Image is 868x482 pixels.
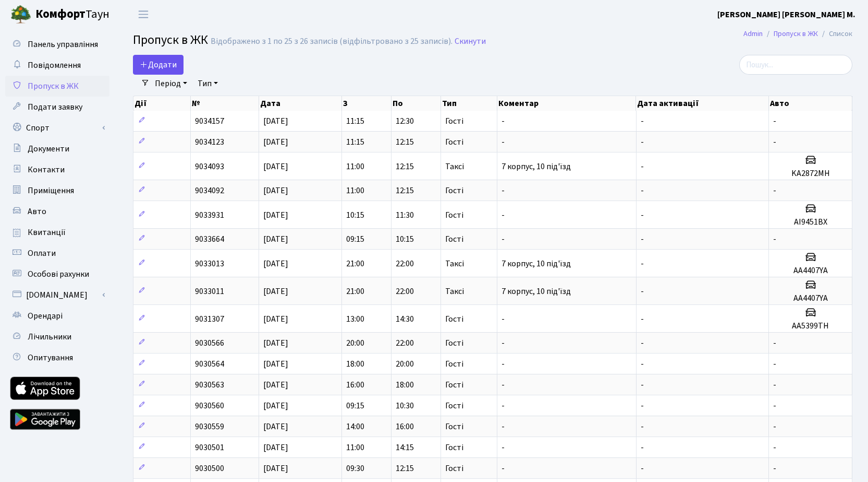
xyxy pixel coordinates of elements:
[263,209,288,221] span: [DATE]
[133,31,208,49] span: Пропуск в ЖК
[773,217,848,227] h5: АІ9451ВХ
[5,180,109,201] a: Приміщення
[263,161,288,172] span: [DATE]
[263,400,288,412] span: [DATE]
[769,96,852,111] th: Авто
[739,55,852,75] input: Пошук...
[346,442,364,453] span: 11:00
[28,268,89,280] span: Особові рахунки
[641,313,644,325] span: -
[5,138,109,159] a: Документи
[773,358,776,370] span: -
[195,286,224,297] span: 9033011
[396,233,414,245] span: 10:15
[5,201,109,222] a: Авто
[28,352,73,363] span: Опитування
[195,421,224,432] span: 9030559
[5,76,109,97] a: Пропуск в ЖК
[195,233,224,245] span: 9033664
[5,347,109,368] a: Опитування
[773,379,776,391] span: -
[502,379,505,391] span: -
[195,161,224,172] span: 9034093
[641,286,644,297] span: -
[445,402,463,410] span: Гості
[641,161,644,172] span: -
[396,421,414,432] span: 16:00
[502,463,505,474] span: -
[445,117,463,125] span: Гості
[263,185,288,196] span: [DATE]
[445,260,464,268] span: Таксі
[28,39,98,50] span: Панель управління
[195,115,224,127] span: 9034157
[396,185,414,196] span: 12:15
[346,400,364,412] span: 09:15
[5,243,109,264] a: Оплати
[445,464,463,473] span: Гості
[195,358,224,370] span: 9030564
[263,136,288,148] span: [DATE]
[641,400,644,412] span: -
[502,258,571,269] span: 7 корпус, 10 під'їзд
[263,421,288,432] span: [DATE]
[773,136,776,148] span: -
[773,463,776,474] span: -
[641,136,644,148] span: -
[193,75,222,92] a: Тип
[641,337,644,349] span: -
[441,96,497,111] th: Тип
[10,4,31,25] img: logo.png
[342,96,392,111] th: З
[773,421,776,432] span: -
[28,206,46,217] span: Авто
[396,115,414,127] span: 12:30
[28,331,71,343] span: Лічильники
[263,442,288,453] span: [DATE]
[191,96,259,111] th: №
[773,233,776,245] span: -
[346,185,364,196] span: 11:00
[445,360,463,368] span: Гості
[346,286,364,297] span: 21:00
[773,266,848,276] h5: AA4407YA
[445,211,463,219] span: Гості
[502,400,505,412] span: -
[773,400,776,412] span: -
[502,442,505,453] span: -
[263,463,288,474] span: [DATE]
[396,358,414,370] span: 20:00
[502,185,505,196] span: -
[445,422,463,431] span: Гості
[445,162,464,171] span: Таксі
[502,337,505,349] span: -
[263,258,288,269] span: [DATE]
[445,381,463,389] span: Гості
[263,379,288,391] span: [DATE]
[641,258,644,269] span: -
[346,136,364,148] span: 11:15
[5,34,109,55] a: Панель управління
[717,8,855,21] a: [PERSON_NAME] [PERSON_NAME] М.
[445,186,463,195] span: Гості
[151,75,191,92] a: Період
[259,96,342,111] th: Дата
[641,209,644,221] span: -
[28,248,56,259] span: Оплати
[396,161,414,172] span: 12:15
[773,115,776,127] span: -
[396,313,414,325] span: 14:30
[5,117,109,138] a: Спорт
[396,258,414,269] span: 22:00
[346,463,364,474] span: 09:30
[195,136,224,148] span: 9034123
[5,222,109,243] a: Квитанції
[28,310,63,322] span: Орендарі
[445,287,464,296] span: Таксі
[346,358,364,370] span: 18:00
[263,313,288,325] span: [DATE]
[133,55,184,75] a: Додати
[396,442,414,453] span: 14:15
[455,37,486,46] a: Скинути
[5,326,109,347] a: Лічильники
